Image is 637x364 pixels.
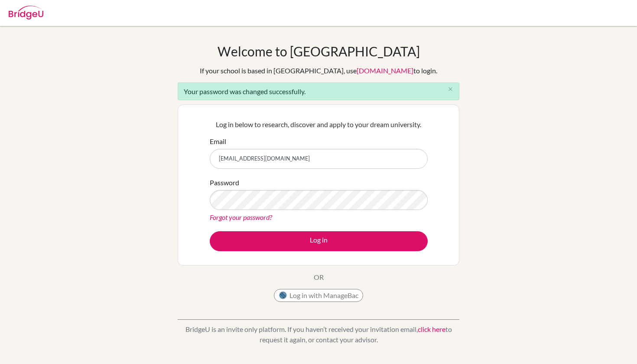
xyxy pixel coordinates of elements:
p: BridgeU is an invite only platform. If you haven’t received your invitation email, to request it ... [178,324,459,345]
i: close [447,86,454,92]
label: Email [210,136,226,147]
a: [DOMAIN_NAME] [357,66,413,75]
label: Password [210,177,239,188]
button: Log in [210,231,428,251]
p: Log in below to research, discover and apply to your dream university. [210,119,428,130]
img: Bridge-U [9,6,43,20]
button: Log in with ManageBac [274,289,363,302]
div: If your school is based in [GEOGRAPHIC_DATA], use to login. [200,66,437,76]
div: Your password was changed successfully. [178,82,459,100]
a: click here [418,325,445,333]
a: Forgot your password? [210,213,272,221]
button: Close [442,83,459,96]
p: OR [314,272,324,282]
h1: Welcome to [GEOGRAPHIC_DATA] [218,43,420,59]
